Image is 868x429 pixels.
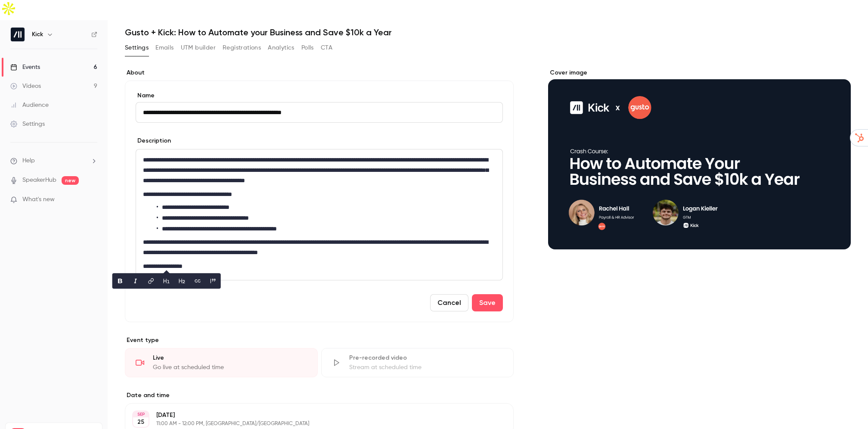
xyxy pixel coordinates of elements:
p: [DATE] [156,411,468,420]
button: bold [113,274,127,288]
li: help-dropdown-opener [10,156,97,165]
section: description [136,149,503,280]
button: link [144,274,158,288]
div: Settings [10,120,45,128]
label: Description [136,137,171,145]
button: Settings [125,41,149,55]
div: Events [10,63,40,71]
div: LiveGo live at scheduled time [125,348,318,377]
p: 25 [137,418,144,426]
div: Live [153,354,307,362]
span: Help [22,156,35,165]
button: Analytics [268,41,294,55]
button: Registrations [223,41,261,55]
div: Stream at scheduled time [349,363,503,372]
a: SpeakerHub [22,176,56,185]
div: Videos [10,82,41,90]
label: About [125,68,514,77]
p: Event type [125,336,514,345]
h1: Gusto + Kick: How to Automate your Business and Save $10k a Year [125,27,851,37]
button: blockquote [206,274,220,288]
div: SEP [133,411,149,417]
img: Kick [11,28,25,41]
span: new [62,176,79,185]
label: Cover image [548,68,851,77]
button: UTM builder [181,41,216,55]
div: Go live at scheduled time [153,363,307,372]
button: Cancel [430,294,468,311]
button: Emails [155,41,174,55]
button: italic [129,274,143,288]
button: CTA [321,41,332,55]
iframe: Noticeable Trigger [87,196,97,204]
div: editor [136,149,502,280]
span: What's new [22,195,55,204]
div: Pre-recorded videoStream at scheduled time [321,348,514,377]
label: Date and time [125,391,514,400]
div: Audience [10,101,49,109]
h6: Kick [32,30,43,39]
p: 11:00 AM - 12:00 PM, [GEOGRAPHIC_DATA]/[GEOGRAPHIC_DATA] [156,420,468,427]
section: Cover image [548,68,851,249]
label: Name [136,91,503,100]
button: Polls [301,41,314,55]
div: Pre-recorded video [349,354,503,362]
button: Save [472,294,503,311]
